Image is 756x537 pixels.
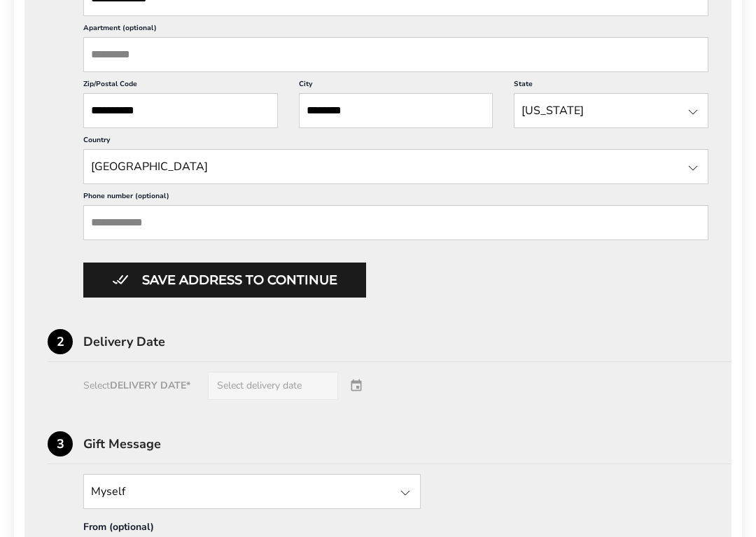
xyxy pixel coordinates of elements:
[83,23,708,37] label: Apartment (optional)
[83,191,708,205] label: Phone number (optional)
[299,79,493,93] label: City
[83,149,708,184] input: State
[48,329,73,354] div: 2
[83,93,278,128] input: ZIP
[299,93,493,128] input: City
[83,37,708,72] input: Apartment
[83,335,731,348] div: Delivery Date
[83,135,708,149] label: Country
[83,79,278,93] label: Zip/Postal Code
[83,438,731,450] div: Gift Message
[514,79,708,93] label: State
[48,431,73,456] div: 3
[83,474,421,509] input: State
[514,93,708,128] input: State
[83,263,366,298] button: Button save address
